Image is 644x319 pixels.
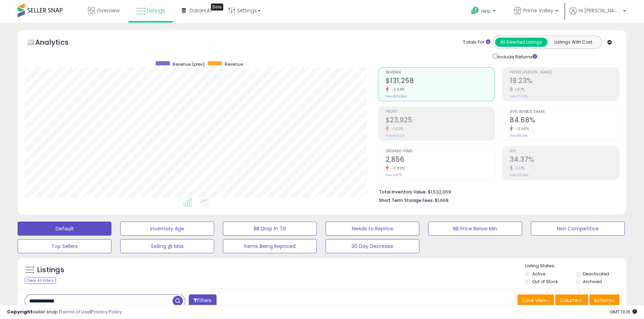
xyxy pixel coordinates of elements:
span: Revenue [386,71,495,75]
button: Top Sellers [18,239,111,253]
a: Privacy Policy [91,308,122,315]
span: Ordered Items [386,149,495,153]
h2: 84.68% [510,116,619,126]
span: Profit [386,110,495,114]
h2: 34.37% [510,155,619,165]
div: Include Returns [488,52,546,60]
button: BB Price Below Min [428,222,522,236]
div: Clear All Filters [25,277,56,284]
small: -1.02% [389,126,404,132]
label: Active [532,271,545,277]
span: Prime Valley [523,7,553,14]
button: 30 Day Decrease [326,239,419,253]
span: Columns [560,297,582,304]
small: 1.67% [513,87,525,92]
span: Revenue [224,61,243,67]
span: $1,668 [435,197,449,204]
small: -2.66% [389,87,405,92]
span: Hi [PERSON_NAME] [579,7,621,14]
small: Prev: $134,844 [386,94,407,98]
small: -0.60% [513,126,529,132]
span: 2025-09-17 13:16 GMT [610,308,637,315]
div: Tooltip anchor [211,4,223,11]
a: Hi [PERSON_NAME] [569,7,626,23]
button: Columns [555,294,588,306]
span: Profit [PERSON_NAME] [510,71,619,75]
h2: 2,856 [386,155,495,165]
button: Actions [589,294,619,306]
button: Listings With Cost [547,38,599,47]
span: ROI [510,149,619,153]
small: Prev: 2,879 [386,173,402,177]
button: Save View [517,294,554,306]
span: DataHub [189,7,212,14]
i: Get Help [471,6,479,15]
a: Help [465,1,503,23]
span: Avg. Buybox Share [510,110,619,114]
li: $1,532,059 [379,187,614,196]
a: Terms of Use [60,308,90,315]
h2: $23,925 [386,116,495,126]
label: Deactivated [583,271,609,277]
h5: Listings [37,265,64,275]
span: Revenue (prev) [172,61,204,67]
small: 2.17% [513,166,525,171]
small: Prev: $24,172 [386,134,404,138]
small: -0.80% [389,166,405,171]
strong: Copyright [7,308,33,315]
label: Out of Stock [532,279,558,285]
button: Selling @ Max [120,239,214,253]
button: Default [18,222,111,236]
button: Inventory Age [120,222,214,236]
button: Non Competitive [531,222,625,236]
div: Totals For [463,39,490,46]
span: Help [481,8,491,14]
small: Prev: 85.19% [510,134,528,138]
span: Listings [147,7,165,14]
label: Archived [583,279,602,285]
div: seller snap | | [7,309,122,315]
button: Items Being Repriced [223,239,317,253]
button: Filters [189,294,216,307]
small: Prev: 33.64% [510,173,529,177]
p: Listing States: [525,263,626,269]
h2: $131,258 [386,77,495,86]
small: Prev: 17.93% [510,94,528,98]
b: Short Term Storage Fees: [379,197,434,203]
h2: 18.23% [510,77,619,86]
h5: Analytics [35,37,82,49]
b: Total Inventory Value: [379,189,427,195]
span: Overview [97,7,120,14]
button: All Selected Listings [495,38,547,47]
button: Needs to Reprice [326,222,419,236]
button: BB Drop in 7d [223,222,317,236]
